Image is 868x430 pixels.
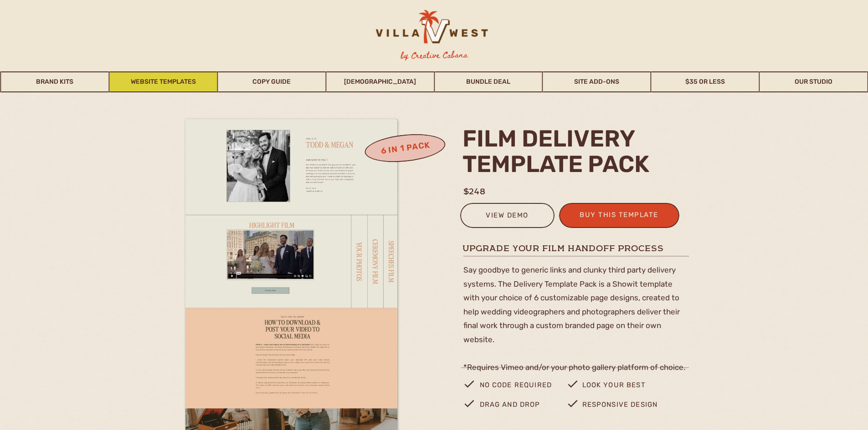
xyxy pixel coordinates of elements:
[393,49,475,62] h3: by Creative Cabana
[218,71,325,92] a: Copy Guide
[480,379,562,397] p: no code required
[462,243,683,254] h1: Upgrade your film handoff process
[368,137,442,156] h3: 6 in 1 pack
[1,71,109,92] a: Brand Kits
[463,186,685,197] h1: $248
[582,399,664,415] p: Responsive design
[435,71,542,92] a: Bundle Deal
[582,379,685,397] p: look your best
[326,71,434,92] a: [DEMOGRAPHIC_DATA]
[462,126,683,181] h2: film delivery template pack
[760,71,868,92] a: Our Studio
[466,209,549,224] a: view demo
[652,71,759,92] a: $35 or Less
[463,263,689,360] p: Say goodbye to generic links and clunky third party delivery systems. The Delivery Template Pack ...
[109,71,217,92] a: Website Templates
[480,399,550,415] p: drag and drop
[543,71,651,92] a: Site Add-Ons
[575,209,664,224] a: buy this template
